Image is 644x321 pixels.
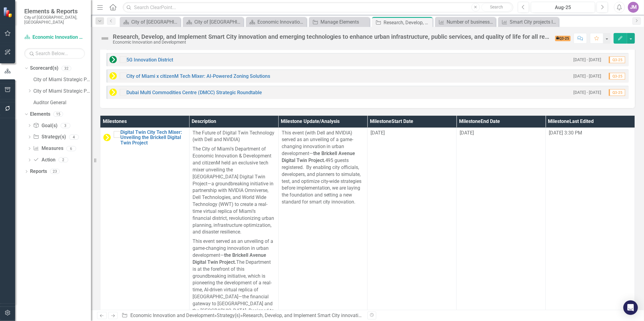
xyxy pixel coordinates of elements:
[573,90,601,95] small: [DATE] - [DATE]
[447,18,494,26] div: Number of businesses participating in our small business program (number)
[61,123,70,128] div: 3
[193,130,275,145] p: The Future of Digital Twin Technology (with Dell and NVIDIA)
[121,18,179,26] a: City of [GEOGRAPHIC_DATA]
[609,57,625,63] span: Q3-25
[120,130,186,146] a: Digital Twin City Tech Mixer: Unveiling the Brickell Digital Twin Project
[33,76,91,83] a: City of Miami Strategic Plan
[126,57,173,63] a: 5G Innovation District
[33,122,57,129] a: Goal(s)
[33,99,91,106] a: Auditor General
[130,313,214,318] a: Economic Innovation and Development
[531,2,595,13] button: Aug-25
[247,18,305,26] a: Economic Innovation and Development
[217,313,240,318] a: Strategy(s)
[109,72,117,80] img: Completed
[282,151,355,163] strong: the Brickell Avenue Digital Twin Project.
[193,144,275,237] p: The City of Miami's Department of Economic Innovation & Development and citizenM held an exclusiv...
[33,145,63,152] a: Measures
[193,252,266,265] strong: the Brickell Avenue Digital Twin Project.
[30,111,50,118] a: Elements
[113,40,552,45] div: Economic Innovation and Development
[609,73,625,80] span: Q3-25
[184,18,242,26] a: City of [GEOGRAPHIC_DATA]
[510,18,557,26] div: Smart City projects launched (number)
[100,34,110,43] img: Not Defined
[33,88,91,95] a: City of Miami Strategic Plan (NEW)
[194,18,242,26] div: City of [GEOGRAPHIC_DATA]
[30,65,59,72] a: Scorecard(s)
[573,57,601,63] small: [DATE] - [DATE]
[33,157,55,164] a: Action
[609,89,625,96] span: Q3-25
[103,134,111,141] img: Completed
[126,73,270,79] a: City of Miami x citizenM Tech Mixer: AI-Powered Zoning Solutions
[500,18,557,26] a: Smart City projects launched (number)
[573,73,601,79] small: [DATE] - [DATE]
[533,4,593,11] div: Aug-25
[62,66,71,71] div: 32
[24,48,85,59] input: Search Below...
[460,130,474,136] span: [DATE]
[623,300,638,315] div: Open Intercom Messenger
[320,18,368,26] div: Manage Elements
[59,157,68,163] div: 2
[384,19,431,26] div: Research, Develop, and Implement Smart City innovation and emerging technologies to enhance urban...
[113,33,552,40] div: Research, Develop, and Implement Smart City innovation and emerging technologies to enhance urban...
[69,134,79,140] div: 4
[628,2,639,13] button: JM
[282,130,364,206] p: This event (with Dell and NVIDIA) served as an unveiling of a game-changing innovation in urban d...
[310,18,368,26] a: Manage Elements
[555,36,571,41] span: Q3-25
[53,111,63,117] div: 15
[3,7,14,17] img: ClearPoint Strategy
[481,3,512,12] button: Search
[24,8,85,15] span: Elements & Reports
[24,15,85,25] small: City of [GEOGRAPHIC_DATA], [GEOGRAPHIC_DATA]
[126,90,262,95] a: Dubai Multi Commodities Centre (DMCC) Strategic Roundtable
[490,5,503,9] span: Search
[50,169,60,174] div: 23
[437,18,494,26] a: Number of businesses participating in our small business program (number)
[109,56,117,63] img: In-Progress
[549,130,632,137] div: [DATE] 3:30 PM
[33,134,66,141] a: Strategy(s)
[131,18,179,26] div: City of [GEOGRAPHIC_DATA]
[123,2,513,13] input: Search ClearPoint...
[371,130,385,136] span: [DATE]
[24,34,85,41] a: Economic Innovation and Development
[257,18,305,26] div: Economic Innovation and Development
[30,168,47,175] a: Reports
[66,146,76,151] div: 6
[109,89,117,96] img: Completed
[122,312,363,319] div: » »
